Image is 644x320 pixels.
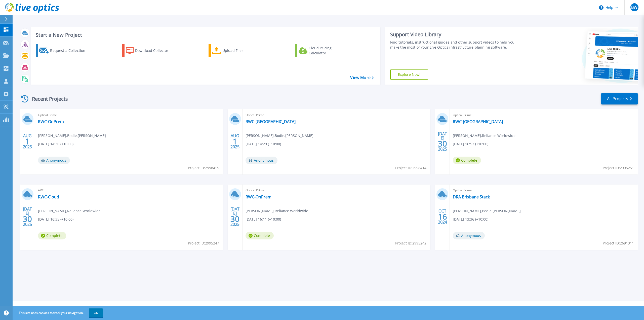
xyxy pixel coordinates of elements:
span: [PERSON_NAME] , Bodie.[PERSON_NAME] [453,208,521,214]
span: [PERSON_NAME] , Reliance Worldwide [453,133,515,138]
span: Optical Prime [38,112,220,118]
span: [DATE] 13:36 (+10:00) [453,217,488,222]
span: [DATE] 16:11 (+10:00) [246,217,281,222]
span: 30 [230,217,239,221]
div: Support Video Library [390,31,521,38]
a: View More [350,75,374,80]
a: Upload Files [209,44,265,57]
div: [DATE] 2025 [23,207,32,226]
span: Optical Prime [246,112,427,118]
a: All Projects [601,93,638,104]
span: [DATE] 16:52 (+10:00) [453,141,488,147]
span: [PERSON_NAME] , Reliance Worldwide [246,208,308,214]
span: Complete [246,232,274,239]
span: Complete [38,232,66,239]
a: RWC-OnPrem [38,119,64,124]
span: Anonymous [453,232,485,239]
span: [PERSON_NAME] , Bodie.[PERSON_NAME] [38,133,106,138]
span: Complete [453,157,481,164]
a: Request a Collection [36,44,92,57]
div: [DATE] 2025 [230,207,240,226]
span: This site uses cookies to track your navigation. [14,308,103,317]
a: Explore Now! [390,69,428,80]
div: Download Collector [135,46,175,56]
span: [PERSON_NAME] , Reliance Worldwide [38,208,101,214]
span: 30 [23,217,32,221]
a: RWC-[GEOGRAPHIC_DATA] [246,119,296,124]
span: Optical Prime [246,188,427,193]
div: OCT 2024 [438,207,447,226]
span: 30 [438,141,447,146]
div: Find tutorials, instructional guides and other support videos to help you make the most of your L... [390,40,521,50]
a: RWC-OnPrem [246,194,271,199]
span: 1 [233,139,237,144]
span: Optical Prime [453,188,635,193]
div: [DATE] 2025 [438,132,447,151]
a: Download Collector [122,44,178,57]
div: AUG 2025 [230,132,240,151]
span: Project ID: 2998414 [395,165,426,171]
span: Project ID: 2995247 [188,240,219,246]
div: AUG 2025 [23,132,32,151]
a: DRA Brisbane Stack [453,194,490,199]
span: Optical Prime [453,112,635,118]
span: AWS [38,188,220,193]
span: [PERSON_NAME] , Bodie.[PERSON_NAME] [246,133,313,138]
span: Anonymous [246,157,277,164]
div: Recent Projects [19,93,75,105]
span: 16 [438,215,447,219]
span: Project ID: 2998415 [188,165,219,171]
span: [DATE] 14:29 (+10:00) [246,141,281,147]
h3: Start a New Project [36,32,374,38]
a: Cloud Pricing Calculator [295,44,351,57]
span: 1 [25,139,30,144]
div: Upload Files [222,46,263,56]
span: BW [631,5,637,9]
a: RWC-[GEOGRAPHIC_DATA] [453,119,503,124]
div: Cloud Pricing Calculator [309,46,349,56]
span: Project ID: 2995251 [603,165,634,171]
button: OK [89,308,103,317]
a: RWC-Cloud [38,194,59,199]
span: [DATE] 14:30 (+10:00) [38,141,73,147]
span: Anonymous [38,157,70,164]
span: [DATE] 16:35 (+10:00) [38,217,73,222]
span: Project ID: 2691311 [603,240,634,246]
div: Request a Collection [50,46,90,56]
span: Project ID: 2995242 [395,240,426,246]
